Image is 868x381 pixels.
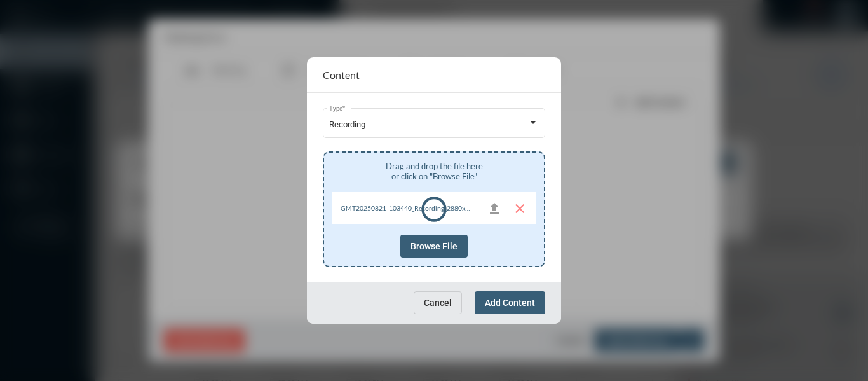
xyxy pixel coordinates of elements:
[424,298,452,308] span: Cancel
[485,298,535,308] span: Add Content
[329,120,365,129] span: Recording
[414,291,462,314] button: Cancel
[323,69,360,81] h2: Content
[475,291,545,314] button: Add Content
